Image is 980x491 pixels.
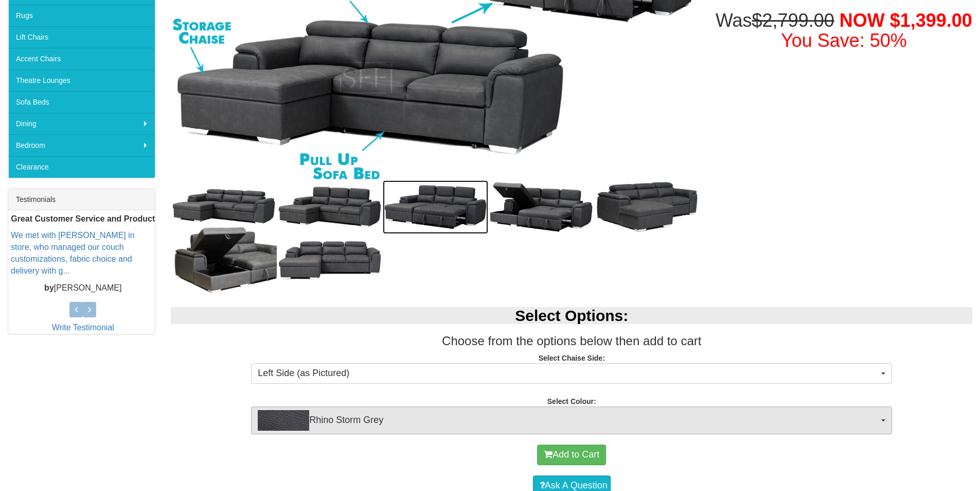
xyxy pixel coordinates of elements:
[781,30,907,51] font: You Save: 50%
[8,134,155,156] a: Bedroom
[251,363,892,384] button: Left Side (as Pictured)
[11,282,155,294] p: [PERSON_NAME]
[251,407,892,434] button: Rhino Storm GreyRhino Storm Grey
[8,189,155,210] div: Testimonials
[11,231,135,276] a: We met with [PERSON_NAME] in store, who managed our couch customizations, fabric choice and deliv...
[8,48,155,70] a: Accent Chairs
[8,113,155,134] a: Dining
[840,10,972,31] span: NOW $1,399.00
[258,410,309,431] img: Rhino Storm Grey
[8,5,155,26] a: Rugs
[8,70,155,91] a: Theatre Lounges
[539,354,605,362] strong: Select Chaise Side:
[752,10,834,31] del: $2,799.00
[11,214,155,223] b: Great Customer Service and Product
[258,410,879,431] span: Rhino Storm Grey
[547,397,596,405] strong: Select Colour:
[52,323,114,332] a: Write Testimonial
[716,10,972,51] h1: Was
[537,445,606,465] button: Add to Cart
[8,26,155,48] a: Lift Chairs
[171,334,972,348] h3: Choose from the options below then add to cart
[8,156,155,178] a: Clearance
[515,307,628,324] b: Select Options:
[8,91,155,113] a: Sofa Beds
[258,367,879,380] span: Left Side (as Pictured)
[44,283,54,292] b: by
